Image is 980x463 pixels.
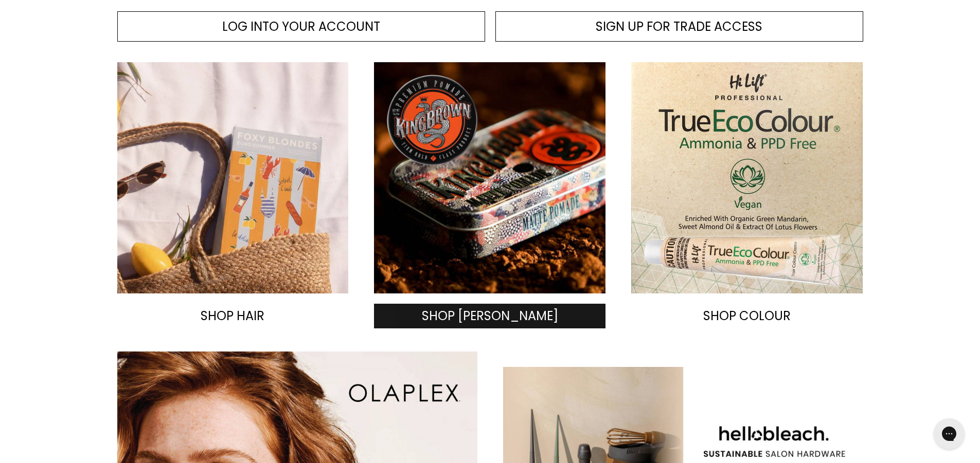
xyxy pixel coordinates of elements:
a: SIGN UP FOR TRADE ACCESS [495,11,863,42]
a: SHOP HAIR [117,304,349,328]
span: LOG INTO YOUR ACCOUNT [222,18,380,35]
iframe: Gorgias live chat messenger [929,415,970,453]
span: SHOP HAIR [201,307,264,324]
a: SHOP [PERSON_NAME] [374,304,605,328]
span: SIGN UP FOR TRADE ACCESS [596,18,762,35]
a: SHOP COLOUR [631,304,863,328]
span: SHOP COLOUR [703,307,791,324]
span: SHOP [PERSON_NAME] [422,307,558,324]
a: LOG INTO YOUR ACCOUNT [117,11,485,42]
